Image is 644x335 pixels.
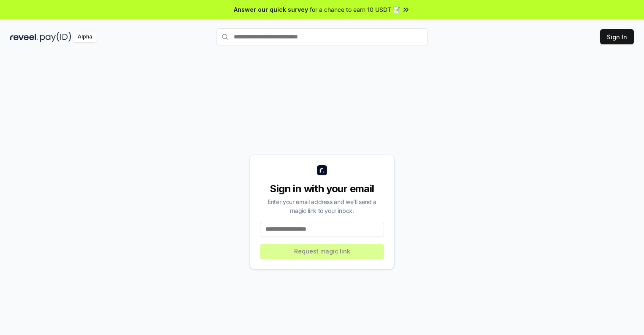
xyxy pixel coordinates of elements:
[310,5,400,14] span: for a chance to earn 10 USDT 📝
[260,197,384,215] div: Enter your email address and we’ll send a magic link to your inbox.
[234,5,308,14] span: Answer our quick survey
[73,32,97,42] div: Alpha
[260,182,384,196] div: Sign in with your email
[317,165,327,175] img: logo_small
[40,32,71,42] img: pay_id
[600,29,634,44] button: Sign In
[10,32,38,42] img: reveel_dark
